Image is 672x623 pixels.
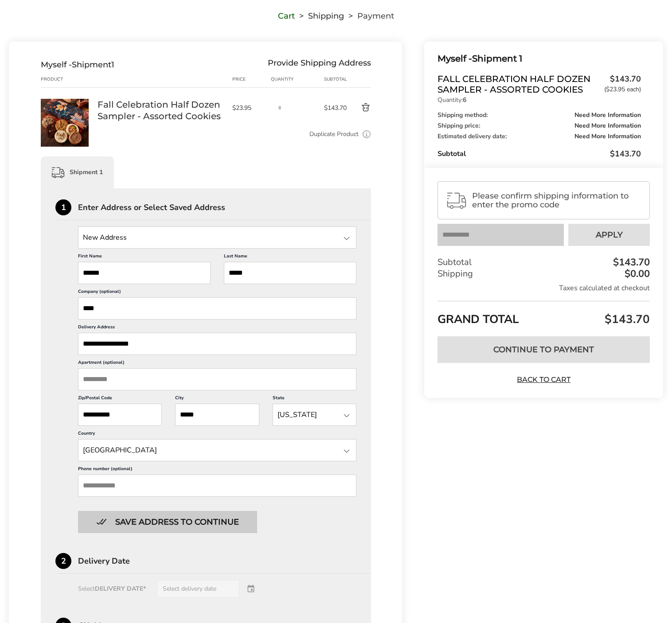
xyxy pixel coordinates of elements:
a: Fall Celebration Half Dozen Sampler - Assorted Cookies [98,99,223,122]
p: Quantity: [438,97,641,103]
div: Subtotal [438,257,650,268]
span: $143.70 [324,104,345,112]
label: Apartment (optional) [78,359,356,368]
span: Myself - [438,53,472,64]
button: Button save address [78,511,257,533]
strong: 6 [463,96,466,104]
input: Last Name [224,262,356,284]
label: Country [78,430,356,439]
span: Need More Information [574,133,641,140]
div: Shipping method: [438,112,641,118]
span: $143.70 [610,148,641,159]
label: City [175,395,259,404]
label: Phone number (optional) [78,466,356,475]
input: Apartment [78,368,356,390]
span: $143.70 [600,74,641,93]
li: Shipping [295,13,344,19]
label: Delivery Address [78,324,356,333]
div: Shipping [438,268,650,280]
div: 2 [55,553,71,569]
span: Fall Celebration Half Dozen Sampler - Assorted Cookies [438,74,600,95]
label: Zip/Postal Code [78,395,162,404]
div: 1 [55,199,71,215]
input: Company [78,297,356,319]
span: Please confirm shipping information to enter the promo code [472,191,642,209]
span: 1 [111,60,114,70]
span: Need More Information [574,112,641,118]
div: Shipment [41,60,114,70]
div: Product [41,76,98,83]
div: Taxes calculated at checkout [438,283,650,293]
div: Quantity [271,76,324,83]
span: $23.95 [232,104,266,112]
div: GRAND TOTAL [438,301,650,330]
span: Myself - [41,60,72,70]
input: State [78,226,356,249]
div: Provide Shipping Address [268,60,371,70]
a: Fall Celebration Half Dozen Sampler - Assorted Cookies$143.70($23.95 each) [438,74,641,95]
span: Apply [596,231,623,239]
div: Delivery Date [78,557,371,565]
input: Delivery Address [78,333,356,355]
span: ($23.95 each) [604,86,641,93]
a: Cart [278,13,295,19]
button: Continue to Payment [438,336,650,363]
input: Quantity input [271,99,289,117]
div: Shipping price: [438,123,641,129]
label: Last Name [224,253,356,262]
a: Back to Cart [513,375,575,385]
label: First Name [78,253,211,262]
span: Need More Information [574,123,641,129]
div: Estimated delivery date: [438,133,641,140]
div: Enter Address or Select Saved Address [78,203,371,211]
label: State [273,395,356,404]
input: State [78,439,356,461]
div: Subtotal [438,148,641,159]
span: Payment [357,13,394,19]
button: Apply [568,224,650,246]
a: Duplicate Product [309,129,359,139]
div: Shipment 1 [438,51,641,66]
input: State [273,404,356,426]
a: Fall Celebration Half Dozen Sampler - Assorted Cookies [41,98,89,107]
div: Price [232,76,271,83]
label: Company (optional) [78,288,356,297]
div: $143.70 [611,257,650,267]
div: $0.00 [622,269,650,279]
input: City [175,404,259,426]
input: ZIP [78,404,162,426]
button: Delete product [345,102,371,113]
input: First Name [78,262,211,284]
div: Subtotal [324,76,345,83]
span: $143.70 [602,311,650,327]
img: Fall Celebration Half Dozen Sampler - Assorted Cookies [41,99,89,147]
div: Shipment 1 [41,156,114,188]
